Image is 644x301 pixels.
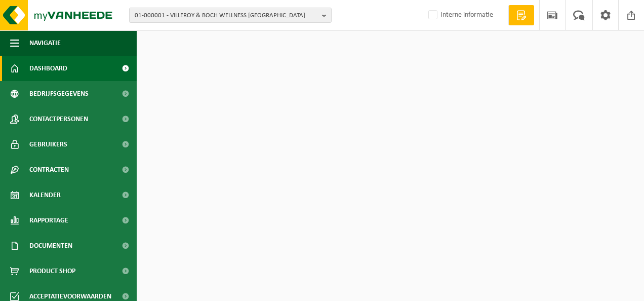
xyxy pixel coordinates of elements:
span: Bedrijfsgegevens [29,81,89,106]
span: Contactpersonen [29,106,88,132]
span: 01-000001 - VILLEROY & BOCH WELLNESS [GEOGRAPHIC_DATA] [135,8,318,23]
span: Gebruikers [29,132,67,157]
span: Product Shop [29,258,75,284]
button: 01-000001 - VILLEROY & BOCH WELLNESS [GEOGRAPHIC_DATA] [129,8,332,23]
span: Rapportage [29,208,68,233]
span: Contracten [29,157,69,182]
span: Navigatie [29,30,61,56]
label: Interne informatie [426,8,493,23]
span: Dashboard [29,56,67,81]
span: Kalender [29,182,61,208]
span: Documenten [29,233,72,258]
